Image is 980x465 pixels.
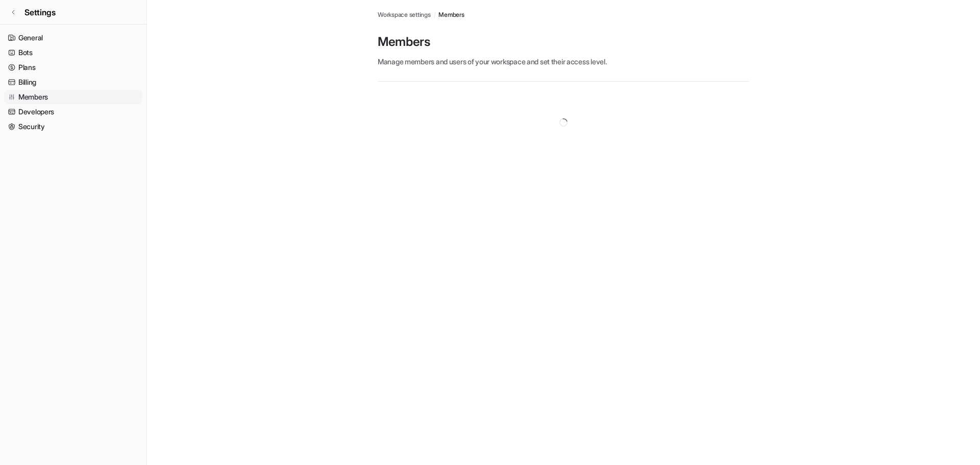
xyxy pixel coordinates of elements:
a: Bots [4,45,142,60]
a: Developers [4,105,142,119]
p: Manage members and users of your workspace and set their access level. [378,56,749,67]
a: Plans [4,60,142,75]
a: Members [4,90,142,104]
p: Members [378,34,749,50]
a: Security [4,119,142,134]
span: Settings [24,6,56,18]
a: Billing [4,75,142,89]
a: General [4,31,142,45]
a: Workspace settings [378,10,431,19]
span: / [434,10,436,19]
a: Members [438,10,464,19]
